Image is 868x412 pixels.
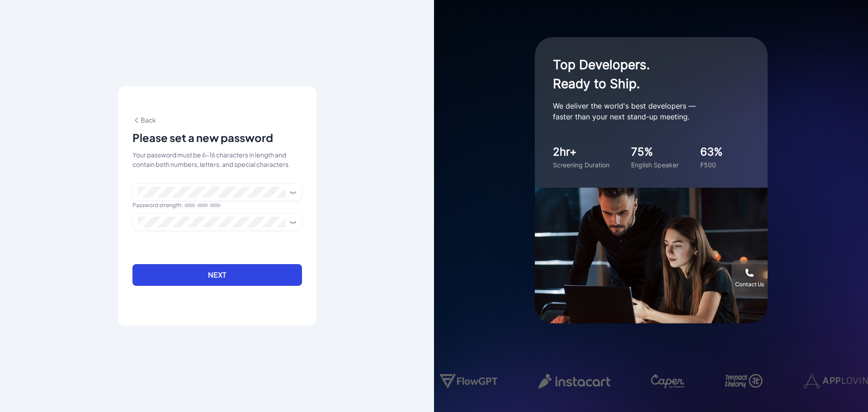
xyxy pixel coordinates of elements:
[132,116,156,124] span: Back
[731,260,768,296] button: Contact Us
[132,150,302,169] div: Your password must be 6-16 characters in length and contain both numbers, letters, and special ch...
[132,201,302,210] div: Password strength :
[132,264,302,286] button: Next
[553,144,609,160] div: 2hr+
[553,100,734,122] p: We deliver the world's best developers — faster than your next stand-up meeting.
[700,160,723,170] div: F500
[132,130,273,145] p: Please set a new password
[553,55,734,93] h1: Top Developers. Ready to Ship.
[700,144,723,160] div: 63%
[631,144,679,160] div: 75%
[553,160,609,170] div: Screening Duration
[631,160,679,170] div: English Speaker
[735,281,764,288] div: Contact Us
